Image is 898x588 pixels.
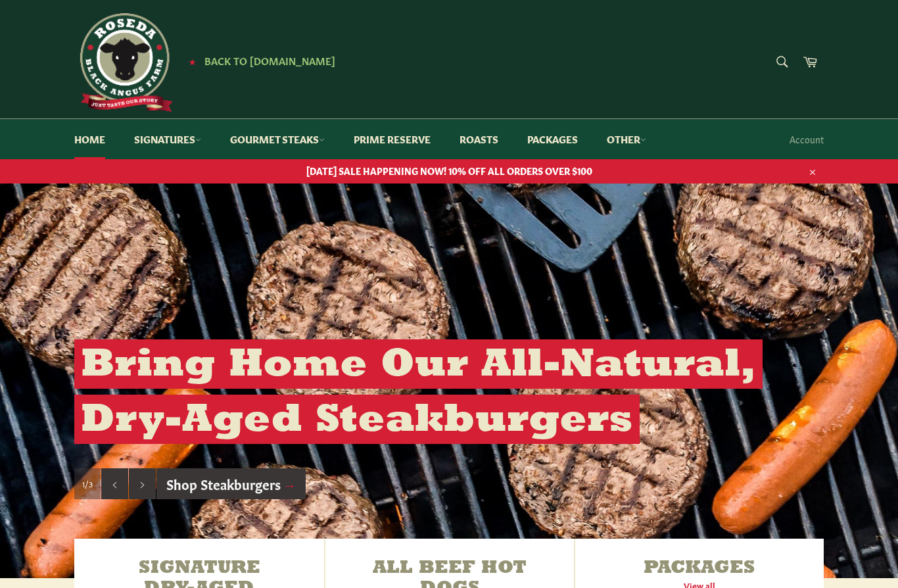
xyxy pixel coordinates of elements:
[74,339,763,444] h2: Bring Home Our All-Natural, Dry-Aged Steakburgers
[283,474,296,493] span: →
[74,13,173,112] img: Roseda Beef
[204,53,335,67] span: Back to [DOMAIN_NAME]
[156,468,306,500] a: Shop Steakburgers
[61,164,837,177] span: [DATE] SALE HAPPENING NOW! 10% OFF ALL ORDERS OVER $100
[217,119,338,159] a: Gourmet Steaks
[129,468,156,500] button: Next slide
[514,119,591,159] a: Packages
[783,120,830,159] a: Account
[182,56,335,66] a: ★ Back to [DOMAIN_NAME]
[121,119,214,159] a: Signatures
[189,56,196,66] span: ★
[61,119,118,159] a: Home
[82,478,93,489] span: 1/3
[74,468,101,500] div: Slide 1, current
[594,119,659,159] a: Other
[446,119,511,159] a: Roasts
[341,119,444,159] a: Prime Reserve
[101,468,128,500] button: Previous slide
